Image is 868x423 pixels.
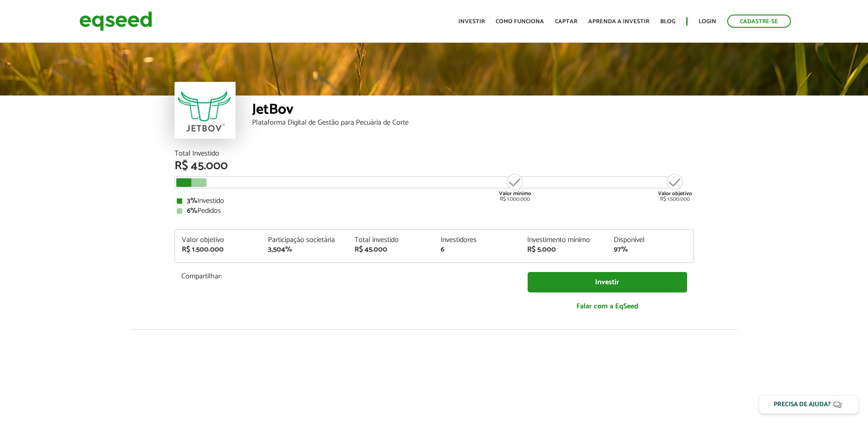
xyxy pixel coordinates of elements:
[252,119,694,126] div: Plataforma Digital de Gestão para Pecuária de Corte
[588,19,649,25] a: Aprenda a investir
[182,237,255,244] div: Valor objetivo
[658,189,692,198] strong: Valor objetivo
[458,19,485,25] a: Investir
[187,195,197,207] strong: 3%
[528,272,687,292] a: Investir
[614,237,687,244] div: Disponível
[614,246,687,253] div: 97%
[528,297,687,316] a: Falar com a EqSeed
[555,19,577,25] a: Captar
[177,207,692,215] div: Pedidos
[175,160,694,172] div: R$ 45.000
[354,237,427,244] div: Total investido
[79,9,152,33] img: EqSeed
[527,246,600,253] div: R$ 5.000
[182,246,255,253] div: R$ 1.500.000
[699,19,716,25] a: Login
[177,197,692,205] div: Investido
[527,237,600,244] div: Investimento mínimo
[252,102,694,119] div: JetBov
[658,173,692,202] div: R$ 1.500.000
[496,19,544,25] a: Como funciona
[727,15,791,28] a: Cadastre-se
[268,246,341,253] div: 3,504%
[660,19,675,25] a: Blog
[268,237,341,244] div: Participação societária
[175,150,694,157] div: Total Investido
[187,205,197,217] strong: 6%
[181,272,514,281] p: Compartilhar:
[498,173,532,202] div: R$ 1.000.000
[441,246,514,253] div: 6
[441,237,514,244] div: Investidores
[499,189,531,198] strong: Valor mínimo
[354,246,427,253] div: R$ 45.000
